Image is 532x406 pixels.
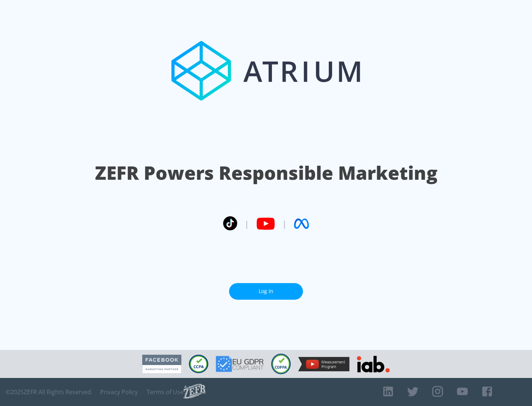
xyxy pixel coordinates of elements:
img: YouTube Measurement Program [298,357,349,371]
img: CCPA Compliant [189,355,208,373]
a: Privacy Policy [100,388,138,396]
img: Facebook Marketing Partner [142,355,181,374]
span: | [282,218,287,229]
img: COPPA Compliant [271,354,291,374]
h1: ZEFR Powers Responsible Marketing [95,160,437,186]
a: Log In [229,283,303,300]
img: GDPR Compliant [216,356,264,372]
a: Terms of Use [147,388,184,396]
img: IAB [357,356,390,372]
span: © 2025 ZEFR All Rights Reserved [6,388,91,396]
span: | [245,218,249,229]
